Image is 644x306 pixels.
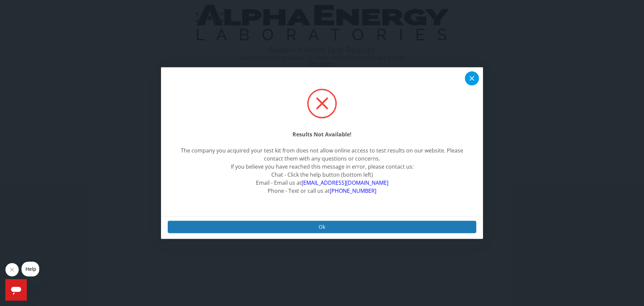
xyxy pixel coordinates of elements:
[172,146,472,163] div: The company you acquired your test kit from does not allow online access to test results on our w...
[172,163,472,171] div: If you believe you have reached this message in error, please contact us:
[302,179,388,186] a: [EMAIL_ADDRESS][DOMAIN_NAME]
[5,263,19,276] iframe: Close message
[256,171,388,194] span: Chat - Click the help button (bottom left) Email - Email us at Phone - Text or call us at
[5,279,27,301] iframe: Button to launch messaging window
[330,187,376,194] a: [PHONE_NUMBER]
[292,131,352,138] strong: Results Not Available!
[21,262,39,276] iframe: Message from company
